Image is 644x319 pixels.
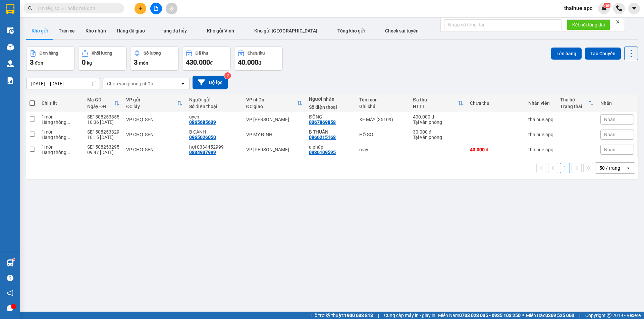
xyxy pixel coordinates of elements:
span: Kho gửi [GEOGRAPHIC_DATA] [254,28,317,33]
span: caret-down [631,5,637,11]
button: Bộ lọc [193,76,228,89]
div: Người gửi [189,97,239,102]
div: Số điện thoại [189,104,239,109]
th: Toggle SortBy [84,94,123,112]
div: 10:36 [DATE] [87,119,119,125]
span: món [139,60,148,66]
div: a pháp [309,144,353,150]
div: Ghi chú [359,104,407,109]
div: 10:15 [DATE] [87,135,119,140]
div: VP CHỢ SEN [126,117,182,122]
div: B CẢNH [189,129,239,135]
span: Nhãn [604,147,615,152]
div: Nhân viên [528,100,553,106]
div: Người nhận [309,96,353,102]
span: | [378,312,379,319]
div: Hàng thông thường [42,135,80,140]
sup: 1 [13,258,15,260]
span: 40.000 [238,58,258,66]
button: Tạo Chuyến [585,48,621,60]
img: warehouse-icon [7,259,14,266]
div: VP nhận [246,97,297,102]
button: Trên xe [53,23,80,39]
span: ... [66,135,70,140]
div: ĐC giao [246,104,297,109]
div: 1 món [42,144,80,150]
div: HỒ SƠ [359,132,407,137]
div: Mã GD [87,97,114,102]
div: 50 / trang [599,165,620,171]
img: warehouse-icon [7,27,14,34]
div: Số lượng [144,51,161,56]
div: 40.000 đ [470,147,522,152]
span: kg [87,60,92,66]
span: | [579,312,580,319]
div: thaihue.apq [528,132,553,137]
div: SE1508253295 [87,144,119,150]
div: Trạng thái [560,104,588,109]
button: aim [166,3,177,14]
span: close [615,19,620,24]
div: Tại văn phòng [413,119,463,125]
span: thaihue.apq [559,4,598,12]
div: Tại văn phòng [413,135,463,140]
div: Ngày ĐH [87,104,114,109]
button: Lên hàng [551,48,582,60]
span: file-add [154,6,158,11]
img: phone-icon [616,5,622,11]
div: Đã thu [413,97,458,102]
div: VP CHỢ SEN [126,147,182,152]
button: plus [135,3,146,14]
span: message [7,305,13,311]
div: 0367869858 [309,119,336,125]
div: Nhãn [600,100,634,106]
span: 3 [30,58,34,66]
sup: 2 [224,72,231,79]
th: Toggle SortBy [557,94,597,112]
span: Tổng kho gửi [337,28,365,33]
div: 1 món [42,114,80,119]
strong: 0369 525 060 [545,313,574,318]
th: Toggle SortBy [243,94,306,112]
div: 400.000 đ [413,114,463,119]
span: ... [66,119,70,125]
div: Chưa thu [470,100,522,106]
div: 30.000 đ [413,129,463,135]
div: uyên [189,114,239,119]
div: ĐÔNG [309,114,353,119]
div: 0834937999 [189,150,216,155]
div: HTTT [413,104,458,109]
span: Check sai tuyến [385,28,419,33]
th: Toggle SortBy [123,94,186,112]
span: 430.000 [186,58,210,66]
div: 1 món [42,129,80,135]
span: 0 [82,58,86,66]
div: hợi 0334452999 [189,144,239,150]
div: 0936109595 [309,150,336,155]
span: đ [258,60,261,66]
span: Nhãn [604,132,615,137]
div: VP [PERSON_NAME] [246,147,303,152]
button: Khối lượng0kg [78,47,127,71]
div: Khối lượng [92,51,112,56]
div: VP [PERSON_NAME] [246,117,303,122]
div: Tên món [359,97,407,102]
img: warehouse-icon [7,44,14,51]
button: Kho nhận [80,23,111,39]
span: Nhãn [604,117,615,122]
span: question-circle [7,275,13,281]
input: Tìm tên, số ĐT hoặc mã đơn [37,5,116,12]
button: Kết nối tổng đài [567,19,610,30]
button: Số lượng3món [130,47,179,71]
div: Đơn hàng [40,51,58,56]
span: notification [7,290,13,296]
span: Hàng đã hủy [160,28,187,33]
div: thaihue.apq [528,147,553,152]
div: VP MỸ ĐÌNH [246,132,303,137]
div: VP gửi [126,97,177,102]
button: caret-down [628,3,640,14]
div: VP CHỢ SEN [126,132,182,137]
div: 0865685639 [189,119,216,125]
div: Số điện thoại [309,104,353,110]
sup: NaN [603,3,611,8]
